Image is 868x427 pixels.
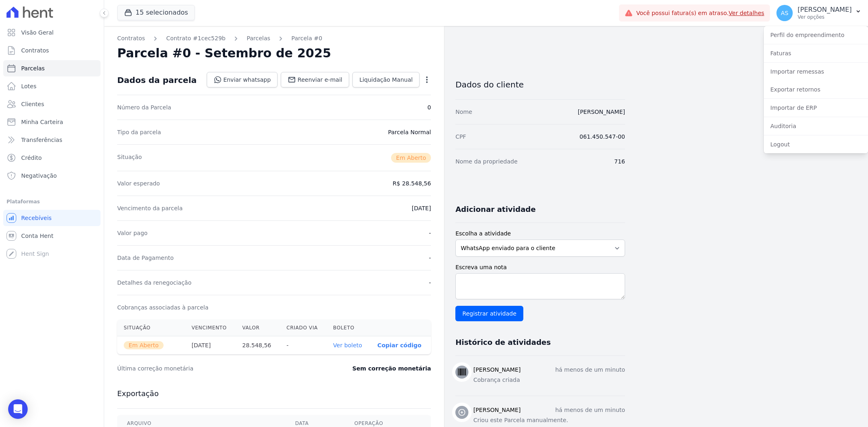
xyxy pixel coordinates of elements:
[117,103,171,111] dt: Número da Parcela
[117,153,142,163] dt: Situação
[352,72,420,87] a: Liquidação Manual
[117,320,185,336] th: Situação
[236,320,280,336] th: Valor
[359,76,413,84] span: Liquidação Manual
[614,157,625,166] dd: 716
[798,14,852,20] p: Ver opções
[455,205,536,214] h3: Adicionar atividade
[117,128,161,136] dt: Tipo da parcela
[333,342,362,349] a: Ver boleto
[3,114,101,130] a: Minha Carteira
[117,75,197,85] div: Dados da parcela
[124,341,164,349] span: Em Aberto
[3,42,101,59] a: Contratos
[473,416,625,425] p: Criou este Parcela manualmente.
[3,78,101,94] a: Lotes
[3,60,101,76] a: Parcelas
[3,210,101,226] a: Recebíveis
[21,100,44,108] span: Clientes
[166,34,225,43] a: Contrato #1cec529b
[21,118,63,126] span: Minha Carteira
[377,342,421,349] button: Copiar código
[427,103,431,111] dd: 0
[117,229,148,237] dt: Valor pago
[455,133,466,141] dt: CPF
[455,108,472,116] dt: Nome
[352,364,431,373] dd: Sem correção monetária
[247,34,270,43] a: Parcelas
[3,96,101,112] a: Clientes
[764,82,868,97] a: Exportar retornos
[455,157,518,166] dt: Nome da propriedade
[117,303,208,312] dt: Cobranças associadas à parcela
[21,28,54,37] span: Visão Geral
[327,320,371,336] th: Boleto
[429,229,431,237] dd: -
[764,46,868,61] a: Faturas
[281,72,349,87] a: Reenviar e-mail
[117,389,431,399] h3: Exportação
[388,128,431,136] dd: Parcela Normal
[555,406,625,414] p: há menos de um minuto
[473,406,520,414] h3: [PERSON_NAME]
[21,82,37,90] span: Lotes
[297,76,342,84] span: Reenviar e-mail
[798,6,852,14] p: [PERSON_NAME]
[391,153,431,163] span: Em Aberto
[764,64,868,79] a: Importar remessas
[117,34,431,43] nav: Breadcrumb
[21,214,52,222] span: Recebíveis
[578,109,625,115] a: [PERSON_NAME]
[185,336,236,355] th: [DATE]
[21,46,49,54] span: Contratos
[280,320,327,336] th: Criado via
[636,9,764,17] span: Você possui fatura(s) em atraso.
[764,119,868,133] a: Auditoria
[117,5,195,20] button: 15 selecionados
[117,46,331,61] h2: Parcela #0 - Setembro de 2025
[579,133,625,141] dd: 061.450.547-00
[117,204,183,212] dt: Vencimento da parcela
[3,150,101,166] a: Crédito
[412,204,431,212] dd: [DATE]
[21,172,57,180] span: Negativação
[7,197,97,207] div: Plataformas
[3,24,101,41] a: Visão Geral
[770,2,868,24] button: AS [PERSON_NAME] Ver opções
[21,64,45,72] span: Parcelas
[8,399,28,419] div: Open Intercom Messenger
[764,28,868,42] a: Perfil do empreendimento
[21,154,42,162] span: Crédito
[764,100,868,115] a: Importar de ERP
[455,80,625,89] h3: Dados do cliente
[236,336,280,355] th: 28.548,56
[291,34,322,43] a: Parcela #0
[21,232,53,240] span: Conta Hent
[473,366,520,374] h3: [PERSON_NAME]
[429,254,431,262] dd: -
[117,254,174,262] dt: Data de Pagamento
[117,364,303,373] dt: Última correção monetária
[117,279,192,287] dt: Detalhes da renegociação
[3,132,101,148] a: Transferências
[207,72,278,87] a: Enviar whatsapp
[21,136,62,144] span: Transferências
[393,179,431,187] dd: R$ 28.548,56
[117,179,160,187] dt: Valor esperado
[117,34,145,43] a: Contratos
[729,10,765,16] a: Ver detalhes
[455,263,625,272] label: Escreva uma nota
[455,229,625,238] label: Escolha a atividade
[455,338,551,347] h3: Histórico de atividades
[185,320,236,336] th: Vencimento
[280,336,327,355] th: -
[473,376,625,384] p: Cobrança criada
[555,366,625,374] p: há menos de um minuto
[3,168,101,184] a: Negativação
[455,306,523,321] input: Registrar atividade
[764,137,868,152] a: Logout
[3,228,101,244] a: Conta Hent
[781,10,788,16] span: AS
[429,279,431,287] dd: -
